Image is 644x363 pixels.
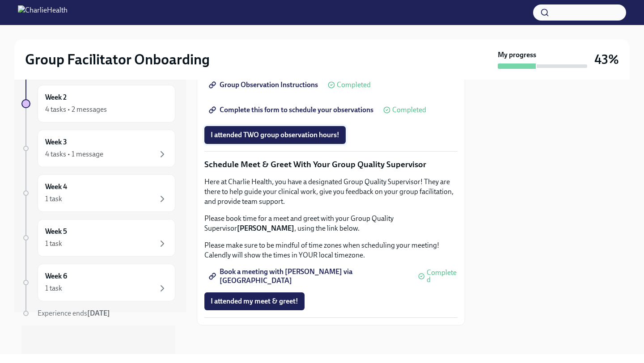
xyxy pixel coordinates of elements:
div: 1 task [45,194,62,204]
h6: Week 2 [45,93,67,102]
h3: 43% [594,51,619,68]
span: I attended TWO group observation hours! [211,131,339,139]
p: Here at Charlie Health, you have a designated Group Quality Supervisor! They are there to help gu... [204,177,458,207]
a: Week 41 task [21,174,175,212]
a: Complete this form to schedule your observations [204,101,380,119]
span: Book a meeting with [PERSON_NAME] via [GEOGRAPHIC_DATA] [211,272,408,281]
button: I attended my meet & greet! [204,292,305,310]
p: Schedule Meet & Greet With Your Group Quality Supervisor [204,159,458,170]
a: Week 24 tasks • 2 messages [21,85,175,122]
div: 4 tasks • 1 message [45,149,103,159]
div: 1 task [45,239,62,249]
strong: [DATE] [87,309,110,317]
span: I attended my meet & greet! [211,297,298,306]
p: Please make sure to be mindful of time zones when scheduling your meeting! Calendly will show the... [204,241,458,260]
h6: Week 4 [45,182,67,192]
span: Complete this form to schedule your observations [211,106,373,114]
h6: Week 3 [45,137,67,147]
span: Completed [427,269,458,283]
h6: Week 5 [45,227,67,236]
a: Week 34 tasks • 1 message [21,130,175,167]
h2: Group Facilitator Onboarding [25,51,210,68]
div: 1 task [45,283,62,293]
a: Week 61 task [21,264,175,301]
span: Group Observation Instructions [211,80,318,89]
h6: Week 6 [45,271,67,281]
button: I attended TWO group observation hours! [204,126,346,144]
div: 4 tasks • 2 messages [45,105,107,114]
a: Week 51 task [21,219,175,257]
img: CharlieHealth [18,5,68,20]
span: Completed [392,106,426,114]
strong: [PERSON_NAME] [237,224,294,232]
span: Completed [337,81,371,89]
a: Group Observation Instructions [204,76,324,94]
a: Book a meeting with [PERSON_NAME] via [GEOGRAPHIC_DATA] [204,267,415,285]
p: Please book time for a meet and greet with your Group Quality Supervisor , using the link below. [204,214,458,233]
span: Experience ends [38,309,110,317]
strong: My progress [498,50,536,60]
